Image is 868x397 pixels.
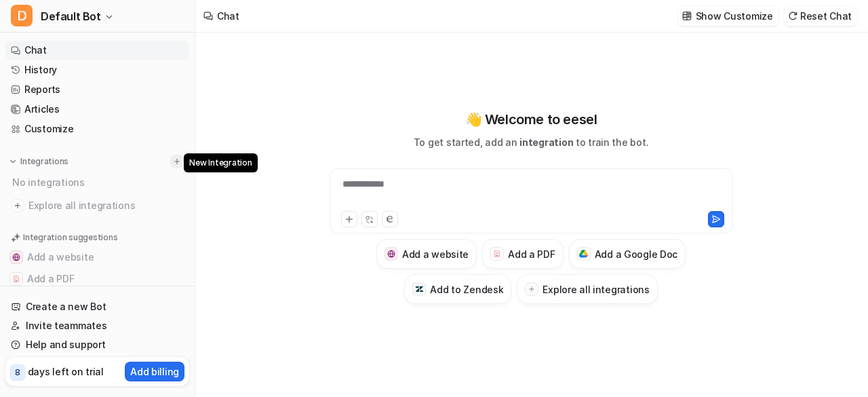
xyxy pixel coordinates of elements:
button: Add to ZendeskAdd to Zendesk [404,274,511,304]
a: Reports [5,80,189,99]
h3: Add to Zendesk [430,282,503,297]
a: Customize [5,119,189,138]
button: Add a websiteAdd a website [376,239,477,269]
a: Explore all integrations [5,196,189,215]
h3: Explore all integrations [542,282,649,297]
div: Chat [217,9,239,23]
span: integration [519,136,573,148]
img: customize [682,11,692,21]
p: 8 [15,366,20,379]
button: Reset Chat [784,6,857,26]
button: Add a websiteAdd a website [5,246,189,268]
button: Add billing [125,362,184,381]
span: New Integration [184,153,257,172]
img: Add a website [12,253,20,261]
img: Add a Google Doc [579,250,588,258]
img: Add a website [387,250,396,259]
img: Add a PDF [493,250,502,258]
a: History [5,60,189,79]
a: Help and support [5,335,189,354]
p: Integration suggestions [23,231,117,244]
p: To get started, add an to train the bot. [414,135,648,149]
span: D [11,5,33,26]
span: Explore all integrations [28,195,184,216]
button: Add a PDFAdd a PDF [482,239,563,269]
a: Articles [5,100,189,119]
a: Create a new Bot [5,297,189,316]
button: Add a Google DocAdd a Google Doc [569,239,686,269]
button: Show Customize [678,6,778,26]
p: 👋 Welcome to eesel [465,109,597,130]
img: Add to Zendesk [415,285,424,294]
img: reset [788,11,797,21]
p: Add billing [130,364,179,379]
img: menu_add.svg [172,157,182,166]
button: Integrations [5,155,73,168]
h3: Add a website [402,247,469,261]
img: Add a PDF [12,275,20,283]
img: expand menu [8,157,18,166]
a: Chat [5,41,189,60]
h3: Add a PDF [508,247,555,261]
span: Default Bot [41,7,101,26]
button: Explore all integrations [517,274,657,304]
div: No integrations [8,171,189,193]
p: Show Customize [696,9,773,23]
img: explore all integrations [11,199,24,212]
h3: Add a Google Doc [595,247,678,261]
p: Integrations [20,156,68,167]
button: Add a PDFAdd a PDF [5,268,189,290]
a: Invite teammates [5,316,189,335]
p: days left on trial [28,364,104,379]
